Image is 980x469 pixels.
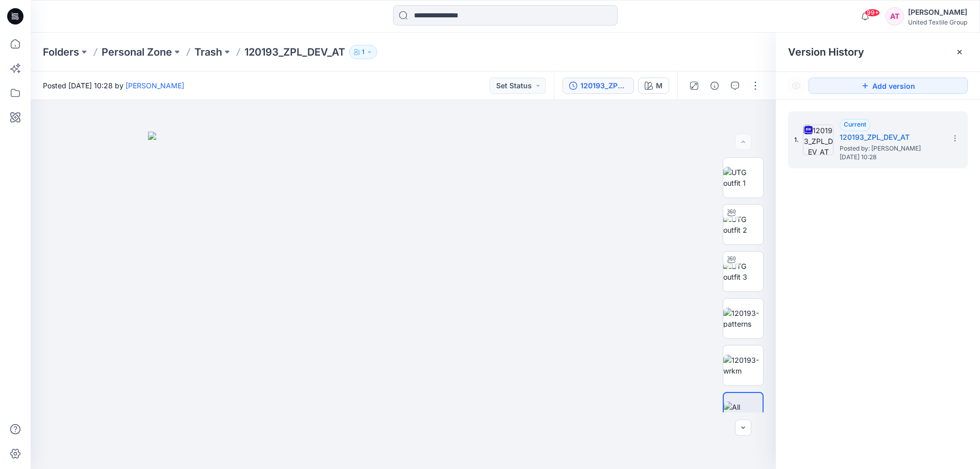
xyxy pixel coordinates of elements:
img: 120193-patterns [723,308,763,329]
button: M [638,78,669,94]
span: 1. [794,135,799,144]
img: UTG outfit 1 [723,167,763,188]
button: 1 [349,45,377,59]
div: 120193_ZPL_DEV_AT [580,80,627,91]
img: 120193_ZPL_DEV_AT [803,125,834,155]
div: United Textile Group [908,18,967,26]
img: UTG outfit 2 [723,214,763,235]
button: 120193_ZPL_DEV_AT [562,78,634,94]
img: UTG outfit 3 [723,261,763,282]
img: 120193-wrkm [723,355,763,376]
span: Current [844,120,866,128]
span: Posted by: Anastasija Trusakova [840,143,942,154]
button: Add version [808,78,968,94]
a: Folders [43,45,79,59]
a: Trash [194,45,222,59]
a: [PERSON_NAME] [126,81,184,90]
div: [PERSON_NAME] [908,6,967,18]
img: All colorways [724,402,763,423]
div: AT [886,7,904,26]
div: M [656,80,663,91]
span: Posted [DATE] 10:28 by [43,80,184,91]
h5: 120193_ZPL_DEV_AT [840,131,942,143]
button: Close [955,48,964,56]
p: 120193_ZPL_DEV_AT [244,45,345,59]
span: Version History [788,46,864,58]
a: Personal Zone [102,45,172,59]
span: 99+ [865,9,880,17]
span: [DATE] 10:28 [840,154,942,161]
button: Show Hidden Versions [788,78,804,94]
button: Details [706,78,723,94]
p: 1 [362,46,364,58]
